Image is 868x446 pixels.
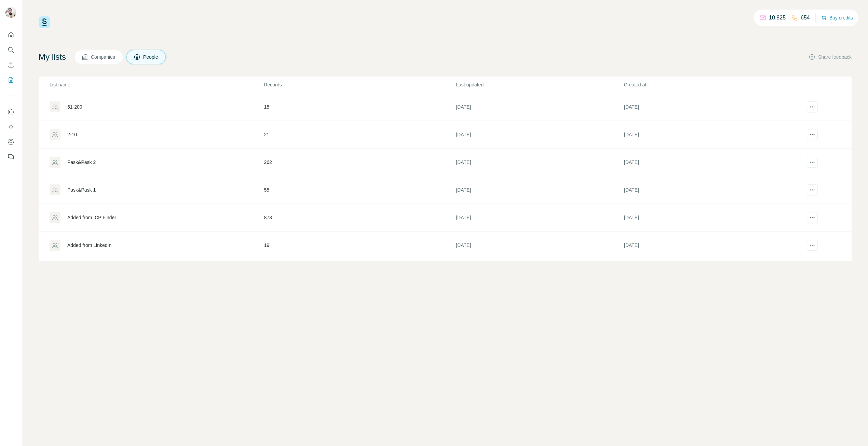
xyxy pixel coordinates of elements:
[264,81,455,88] p: Records
[5,151,16,163] button: Feedback
[456,121,624,149] td: [DATE]
[624,176,792,204] td: [DATE]
[5,121,16,133] button: Use Surfe API
[456,204,624,232] td: [DATE]
[807,240,818,251] button: actions
[456,176,624,204] td: [DATE]
[263,232,456,259] td: 19
[143,54,159,60] span: People
[456,81,623,88] p: Last updated
[67,214,116,221] div: Added from ICP Finder
[624,204,792,232] td: [DATE]
[39,16,50,28] img: Surfe Logo
[821,13,853,23] button: Buy credits
[67,131,77,138] div: 2-10
[807,212,818,223] button: actions
[263,149,456,176] td: 262
[5,44,16,56] button: Search
[67,186,96,193] div: Pask&Pask 1
[263,176,456,204] td: 55
[807,184,818,195] button: actions
[807,101,818,112] button: actions
[624,81,791,88] p: Created at
[624,93,792,121] td: [DATE]
[263,93,456,121] td: 18
[67,242,111,249] div: Added from LinkedIn
[91,54,116,60] span: Companies
[624,149,792,176] td: [DATE]
[263,121,456,149] td: 21
[624,121,792,149] td: [DATE]
[5,74,16,86] button: My lists
[263,204,456,232] td: 873
[39,52,66,62] h4: My lists
[5,106,16,118] button: Use Surfe on LinkedIn
[456,93,624,121] td: [DATE]
[801,14,810,22] p: 654
[5,29,16,41] button: Quick start
[5,59,16,71] button: Enrich CSV
[769,14,786,22] p: 10,825
[807,129,818,140] button: actions
[50,81,263,88] p: List name
[5,136,16,148] button: Dashboard
[67,159,96,166] div: Pask&Pask 2
[809,54,852,60] button: Share feedback
[67,103,82,110] div: 51-200
[456,149,624,176] td: [DATE]
[807,157,818,168] button: actions
[5,7,16,18] img: Avatar
[624,232,792,259] td: [DATE]
[456,232,624,259] td: [DATE]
